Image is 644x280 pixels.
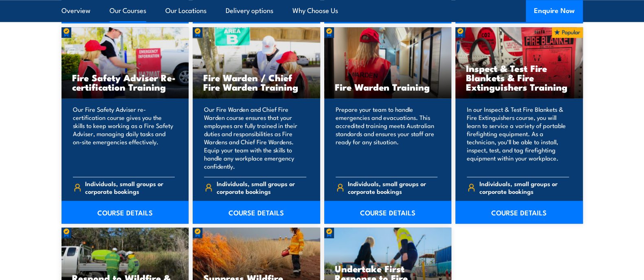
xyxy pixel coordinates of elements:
span: Individuals, small groups or corporate bookings [348,180,437,195]
h3: Fire Warden / Chief Fire Warden Training [203,73,310,91]
a: COURSE DETAILS [455,201,583,224]
p: Prepare your team to handle emergencies and evacuations. This accredited training meets Australia... [336,105,438,170]
span: Individuals, small groups or corporate bookings [85,180,175,195]
h3: Fire Safety Adviser Re-certification Training [72,73,178,91]
p: In our Inspect & Test Fire Blankets & Fire Extinguishers course, you will learn to service a vari... [467,105,569,170]
h3: Fire Warden Training [335,82,441,91]
span: Individuals, small groups or corporate bookings [479,180,569,195]
p: Our Fire Safety Adviser re-certification course gives you the skills to keep working as a Fire Sa... [73,105,175,170]
p: Our Fire Warden and Chief Fire Warden course ensures that your employees are fully trained in the... [204,105,306,170]
a: COURSE DETAILS [324,201,452,224]
a: COURSE DETAILS [193,201,320,224]
h3: Inspect & Test Fire Blankets & Fire Extinguishers Training [466,63,572,91]
a: COURSE DETAILS [62,201,189,224]
span: Individuals, small groups or corporate bookings [217,180,306,195]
